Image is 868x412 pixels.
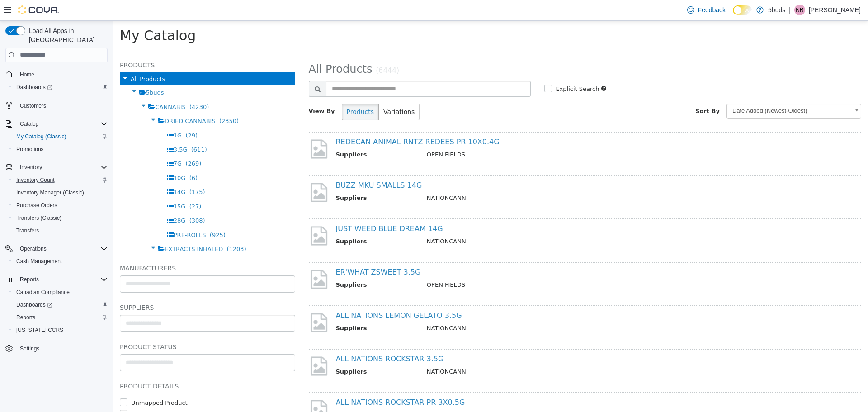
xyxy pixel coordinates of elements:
[307,390,728,401] td: NATIONCANN
[196,117,216,139] img: missing-image.png
[263,46,286,54] small: (6444)
[13,299,56,310] a: Dashboards
[13,213,108,223] span: Transfers (Classic)
[16,314,35,321] span: Reports
[9,130,111,143] button: My Catalog (Classic)
[61,111,69,118] span: 1G
[2,161,111,174] button: Inventory
[9,143,111,156] button: Promotions
[2,99,111,112] button: Customers
[196,247,216,270] img: missing-image.png
[7,7,83,23] span: My Catalog
[16,189,84,196] span: Inventory Manager (Classic)
[20,276,39,283] span: Reports
[16,118,108,129] span: Catalog
[13,187,108,198] span: Inventory Manager (Classic)
[106,97,126,104] span: (2350)
[13,187,88,198] a: Inventory Manager (Classic)
[16,274,42,285] button: Reports
[2,68,111,81] button: Home
[307,129,728,141] td: OPEN FIELDS
[2,273,111,286] button: Reports
[307,173,728,184] td: NATIONCANN
[307,260,728,271] td: OPEN FIELDS
[13,299,108,310] span: Dashboards
[16,243,50,254] button: Operations
[76,168,92,175] span: (175)
[733,5,752,15] input: Dark Mode
[196,161,216,183] img: missing-image.png
[7,39,182,50] h5: Products
[794,5,805,15] div: Nicole Ryland
[9,199,111,212] button: Purchase Orders
[16,69,108,80] span: Home
[13,131,70,142] a: My Catalog (Classic)
[16,162,108,173] span: Inventory
[789,5,791,15] p: |
[16,133,66,140] span: My Catalog (Classic)
[13,225,108,236] span: Transfers
[13,82,108,93] span: Dashboards
[307,216,728,227] td: NATIONCANN
[16,100,108,111] span: Customers
[16,202,57,209] span: Purchase Orders
[61,154,73,161] span: 10G
[16,214,61,222] span: Transfers (Classic)
[196,334,216,356] img: missing-image.png
[796,5,803,15] span: NR
[13,131,108,142] span: My Catalog (Classic)
[16,378,75,387] label: Unmapped Product
[223,346,307,358] th: Suppliers
[18,55,52,62] span: All Products
[9,311,111,324] button: Reports
[25,26,108,44] span: Load All Apps in [GEOGRAPHIC_DATA]
[16,343,43,354] a: Settings
[76,182,89,189] span: (27)
[684,1,729,19] a: Feedback
[2,242,111,255] button: Operations
[16,146,44,153] span: Promotions
[13,82,56,93] a: Dashboards
[20,164,42,171] span: Inventory
[61,196,73,203] span: 28G
[20,71,34,78] span: Home
[223,173,307,184] th: Suppliers
[223,334,331,342] a: ALL NATIONS ROCKSTAR 3.5G
[307,346,728,358] td: NATIONCANN
[698,5,726,14] span: Feedback
[9,212,111,224] button: Transfers (Classic)
[196,204,216,226] img: missing-image.png
[307,303,728,314] td: NATIONCANN
[9,186,111,199] button: Inventory Manager (Classic)
[13,325,67,336] a: [US_STATE] CCRS
[52,225,110,232] span: EXTRACTS INHALED
[76,83,96,90] span: (4230)
[16,176,55,184] span: Inventory Count
[614,83,736,97] span: Date Added (Newest-Oldest)
[223,260,307,271] th: Suppliers
[97,211,113,218] span: (925)
[13,256,66,267] a: Cash Management
[20,102,46,109] span: Customers
[76,196,92,203] span: (308)
[61,125,75,132] span: 3.5G
[16,243,108,254] span: Operations
[809,5,861,15] p: [PERSON_NAME]
[13,175,58,185] a: Inventory Count
[16,389,82,398] label: Available by Dropship
[223,129,307,141] th: Suppliers
[72,111,85,118] span: (29)
[223,390,307,401] th: Suppliers
[20,345,39,352] span: Settings
[9,255,111,268] button: Cash Management
[223,303,307,314] th: Suppliers
[16,100,50,111] a: Customers
[61,182,73,189] span: 15G
[196,87,222,94] span: View By
[61,139,69,146] span: 7G
[223,290,349,299] a: ALL NATIONS LEMON GELATO 3.5G
[9,286,111,298] button: Canadian Compliance
[16,258,62,265] span: Cash Management
[76,154,85,161] span: (6)
[768,5,785,15] p: 5buds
